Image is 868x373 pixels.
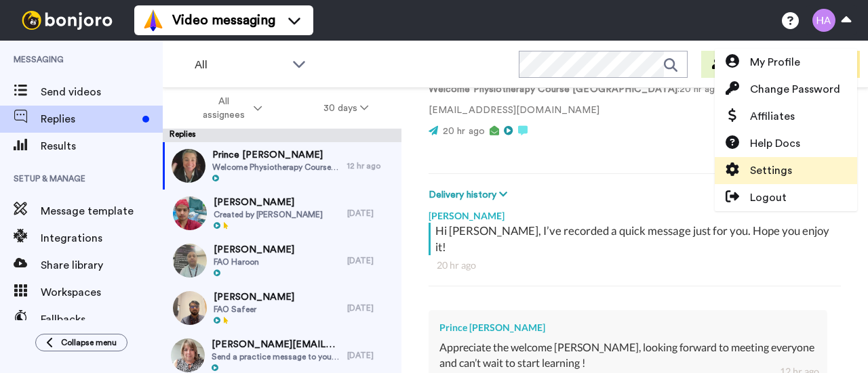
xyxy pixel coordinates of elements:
[750,81,840,97] span: Change Password
[715,49,857,76] a: My Profile
[715,184,857,211] a: Logout
[715,157,857,184] a: Settings
[196,95,251,122] span: All assignees
[173,244,207,278] img: 3fd26674-e65b-43ad-a6e6-ba8d5ce001d8-thumb.jpg
[715,130,857,157] a: Help Docs
[437,259,833,272] div: 20 hr ago
[429,202,841,223] div: [PERSON_NAME]
[172,11,275,30] span: Video messaging
[715,76,857,103] a: Change Password
[41,203,163,219] span: Message template
[750,54,800,70] span: My Profile
[41,138,163,154] span: Results
[41,111,137,127] span: Replies
[429,104,722,118] p: [EMAIL_ADDRESS][DOMAIN_NAME]
[439,321,816,334] div: Prince [PERSON_NAME]
[347,350,395,361] div: [DATE]
[163,284,401,332] a: [PERSON_NAME]FAO Safeer[DATE]
[173,196,207,230] img: 0d0302dc-0a7f-44cd-a0a5-8dad1a32a5b6-thumb.jpg
[715,103,857,130] a: Affiliates
[165,89,293,127] button: All assignees
[41,257,163,273] span: Share library
[195,57,285,73] span: All
[16,11,118,30] img: bj-logo-header-white.svg
[163,142,401,190] a: Prince [PERSON_NAME]Welcome Physiotherapy Course [GEOGRAPHIC_DATA]12 hr ago
[429,188,511,202] button: Delivery history
[347,255,395,266] div: [DATE]
[293,96,399,120] button: 30 days
[212,338,340,351] span: [PERSON_NAME][EMAIL_ADDRESS][PERSON_NAME][DOMAIN_NAME]
[41,311,163,328] span: Fallbacks
[163,190,401,237] a: [PERSON_NAME]Created by [PERSON_NAME][DATE]
[61,337,117,348] span: Collapse menu
[212,162,340,173] span: Welcome Physiotherapy Course [GEOGRAPHIC_DATA]
[214,209,323,220] span: Created by [PERSON_NAME]
[214,290,294,304] span: [PERSON_NAME]
[429,85,677,94] strong: Welcome Physiotherapy Course [GEOGRAPHIC_DATA]
[212,148,340,162] span: Prince [PERSON_NAME]
[750,162,792,179] span: Settings
[347,208,395,219] div: [DATE]
[214,196,323,209] span: [PERSON_NAME]
[347,303,395,313] div: [DATE]
[750,108,795,125] span: Affiliates
[35,334,127,351] button: Collapse menu
[41,230,163,246] span: Integrations
[142,9,164,31] img: vm-color.svg
[163,237,401,284] a: [PERSON_NAME]FAO Haroon[DATE]
[443,127,485,136] span: 20 hr ago
[750,190,787,206] span: Logout
[347,160,395,171] div: 12 hr ago
[429,83,722,97] p: : 20 hr ago
[214,257,294,267] span: FAO Haroon
[435,223,837,255] div: Hi [PERSON_NAME], I’ve recorded a quick message just for you. Hope you enjoy it!
[212,351,340,362] span: Send a practice message to yourself
[172,149,205,183] img: 3289438b-b23d-4c72-be3a-584fcc502245-thumb.jpg
[163,129,401,142] div: Replies
[750,135,800,152] span: Help Docs
[173,291,207,325] img: d27e7bd3-3bc2-4543-b04b-7eadcaccd1f8-thumb.jpg
[439,340,816,371] div: Appreciate the welcome [PERSON_NAME], looking forward to meeting everyone and can’t wait to start...
[214,304,294,315] span: FAO Safeer
[41,84,163,100] span: Send videos
[214,243,294,257] span: [PERSON_NAME]
[171,338,205,372] img: 302847df-ee79-416a-be10-e70b379c65ff-thumb.jpg
[41,284,163,301] span: Workspaces
[701,51,768,78] button: Invite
